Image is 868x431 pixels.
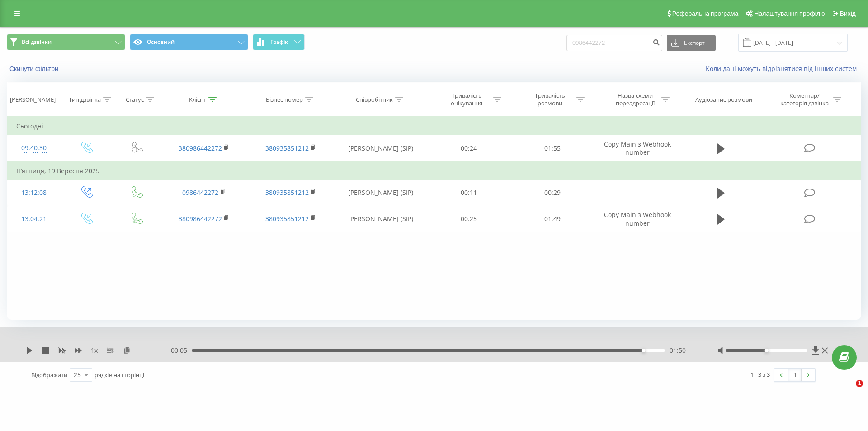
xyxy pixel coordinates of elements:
td: [PERSON_NAME] (SIP) [334,206,427,232]
span: Відображати [31,371,67,379]
span: Графік [270,39,288,45]
div: 13:04:21 [16,210,52,228]
a: 380986442272 [179,144,222,152]
div: Співробітник [356,96,393,104]
td: Copy Main з Webhook number [594,135,681,162]
button: Графік [253,34,305,50]
input: Пошук за номером [566,35,662,51]
div: 13:12:08 [16,184,52,202]
a: 0986442272 [182,188,218,197]
td: 01:49 [510,206,594,232]
iframe: Intercom live chat [837,380,859,402]
a: Коли дані можуть відрізнятися вiд інших систем [706,64,861,73]
a: 380935851212 [265,188,309,197]
div: Accessibility label [642,349,645,352]
div: Бізнес номер [266,96,303,104]
span: 1 x [91,346,98,355]
div: 09:40:30 [16,139,52,157]
div: Тривалість розмови [526,92,574,107]
div: Коментар/категорія дзвінка [778,92,831,107]
div: Аудіозапис розмови [695,96,752,104]
div: Accessibility label [764,349,768,352]
button: Експорт [667,35,716,51]
button: Основний [130,34,248,50]
div: Назва схеми переадресації [611,92,659,107]
a: 380935851212 [265,214,309,223]
td: 00:11 [427,180,510,206]
td: 00:24 [427,135,510,162]
td: 00:29 [510,180,594,206]
span: 01:50 [670,346,686,355]
a: 380935851212 [265,144,309,152]
button: Всі дзвінки [7,34,125,50]
div: Клієнт [189,96,206,104]
span: Вихід [840,10,856,17]
button: Скинути фільтри [7,65,63,73]
div: 1 - 3 з 3 [750,370,770,379]
td: 00:25 [427,206,510,232]
td: 01:55 [510,135,594,162]
span: Налаштування профілю [754,10,825,17]
td: [PERSON_NAME] (SIP) [334,180,427,206]
div: Тип дзвінка [69,96,101,104]
span: Всі дзвінки [22,38,52,46]
span: Реферальна програма [672,10,739,17]
a: 380986442272 [179,214,222,223]
a: 1 [788,369,802,381]
div: 25 [74,370,81,379]
td: Copy Main з Webhook number [594,206,681,232]
span: рядків на сторінці [94,371,144,379]
td: Сьогодні [7,117,861,135]
div: Статус [126,96,144,104]
span: 1 [856,380,863,387]
td: П’ятниця, 19 Вересня 2025 [7,162,861,180]
div: [PERSON_NAME] [10,96,56,104]
td: [PERSON_NAME] (SIP) [334,135,427,162]
div: Тривалість очікування [443,92,491,107]
span: - 00:05 [169,346,192,355]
